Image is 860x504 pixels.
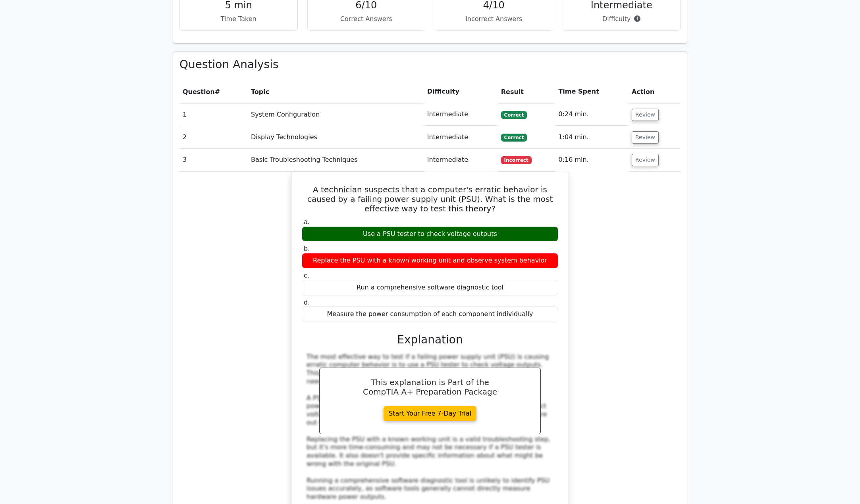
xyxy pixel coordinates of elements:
th: Topic [248,80,424,103]
h3: Question Analysis [179,58,681,71]
h5: A technician suspects that a computer's erratic behavior is caused by a failing power supply unit... [301,185,559,213]
td: Display Technologies [248,126,424,149]
td: 0:16 min. [555,149,629,171]
button: Review [632,109,659,121]
div: Use a PSU tester to check voltage outputs [302,226,558,242]
p: Correct Answers [314,14,419,24]
button: Review [632,154,659,166]
th: Time Spent [555,80,629,103]
td: 0:24 min. [555,103,629,126]
span: Incorrect [501,156,532,164]
h3: Explanation [307,333,553,347]
span: c. [304,272,309,279]
span: a. [304,218,310,226]
div: Replace the PSU with a known working unit and observe system behavior [302,253,558,268]
td: Basic Troubleshooting Techniques [248,149,424,171]
td: Intermediate [424,149,498,171]
td: System Configuration [248,103,424,126]
span: b. [304,245,310,252]
td: 2 [179,126,248,149]
a: Start Your Free 7-Day Trial [384,406,476,421]
td: 3 [179,149,248,171]
p: Incorrect Answers [442,14,546,24]
div: Measure the power consumption of each component individually [302,307,558,322]
th: Difficulty [424,80,498,103]
span: Question [183,88,215,96]
p: Time Taken [186,14,291,24]
td: 1:04 min. [555,126,629,149]
th: # [179,80,248,103]
th: Action [629,80,681,103]
td: Intermediate [424,126,498,149]
span: Correct [501,111,527,119]
div: Run a comprehensive software diagnostic tool [302,280,558,295]
button: Review [632,131,659,144]
span: d. [304,299,310,306]
p: Difficulty [569,14,674,24]
th: Result [498,80,555,103]
span: Correct [501,134,527,142]
td: Intermediate [424,103,498,126]
td: 1 [179,103,248,126]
